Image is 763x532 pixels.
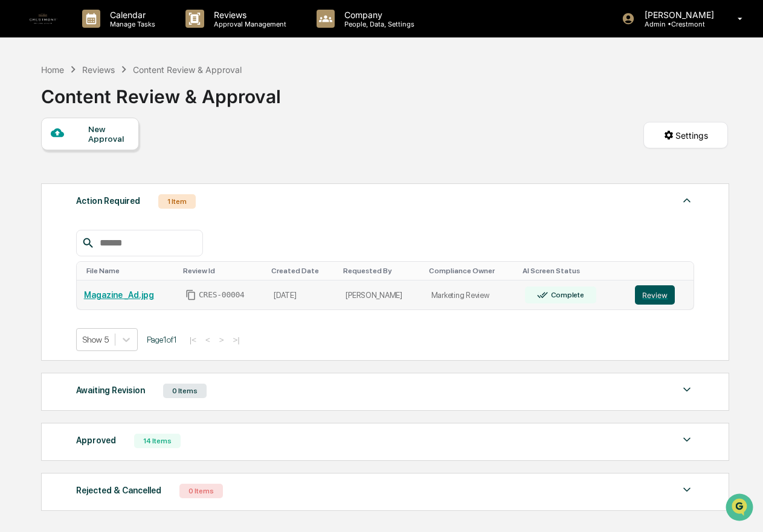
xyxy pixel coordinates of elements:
[76,382,145,398] div: Awaiting Revision
[343,267,419,275] div: Toggle SortBy
[88,153,97,163] div: 🗄️
[100,152,150,164] span: Attestations
[204,10,292,20] p: Reviews
[724,492,757,525] iframe: Open customer support
[424,280,518,310] td: Marketing Review
[271,267,333,275] div: Toggle SortBy
[86,267,173,275] div: Toggle SortBy
[82,65,115,75] div: Reviews
[335,10,420,20] p: Company
[100,10,161,20] p: Calendar
[76,193,140,209] div: Action Required
[335,20,420,28] p: People, Data, Settings
[680,193,694,207] img: caret
[635,20,720,28] p: Admin • Crestmont
[635,285,686,305] a: Review
[204,20,292,28] p: Approval Management
[41,92,198,104] div: Start new chat
[7,170,81,192] a: 🔎Data Lookup
[76,483,161,498] div: Rejected & Cancelled
[12,176,22,186] div: 🔎
[24,152,78,164] span: Preclearance
[24,175,76,187] span: Data Lookup
[202,335,214,345] button: <
[84,290,154,300] a: Magazine _Ad.jpg
[163,384,207,398] div: 0 Items
[680,483,694,497] img: caret
[29,4,58,33] img: logo
[637,267,688,275] div: Toggle SortBy
[12,25,220,45] p: How can we help?
[85,204,146,214] a: Powered byPylon
[635,10,720,20] p: [PERSON_NAME]
[100,20,161,28] p: Manage Tasks
[523,267,623,275] div: Toggle SortBy
[41,104,153,114] div: We're available if you need us!
[338,280,423,310] td: [PERSON_NAME]
[120,204,146,214] span: Pylon
[88,124,129,144] div: New Approval
[41,76,281,107] div: Content Review & Approval
[185,290,196,300] span: Copy Id
[158,194,196,209] div: 1 Item
[186,335,200,345] button: |<
[7,147,83,169] a: 🖐️Preclearance
[179,484,223,498] div: 0 Items
[266,280,338,310] td: [DATE]
[41,65,64,75] div: Home
[76,432,116,448] div: Approved
[12,92,34,114] img: 1746055101610-c473b297-6a78-478c-a979-82029cc54cd1
[199,290,245,300] span: CRES-00004
[83,147,155,169] a: 🗄️Attestations
[635,285,675,305] button: Review
[680,382,694,397] img: caret
[643,122,728,148] button: Settings
[133,65,242,75] div: Content Review & Approval
[549,291,584,299] div: Complete
[147,335,177,344] span: Page 1 of 1
[134,434,181,448] div: 14 Items
[429,267,513,275] div: Toggle SortBy
[183,267,262,275] div: Toggle SortBy
[205,96,220,110] button: Start new chat
[680,432,694,447] img: caret
[12,153,22,163] div: 🖐️
[230,335,243,345] button: >|
[216,335,228,345] button: >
